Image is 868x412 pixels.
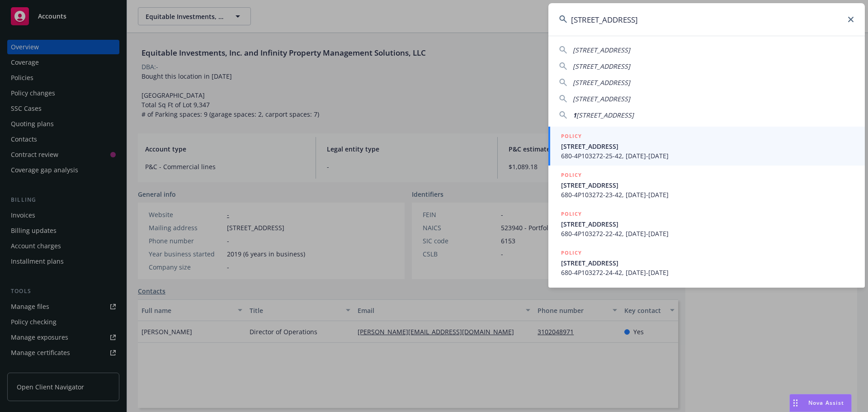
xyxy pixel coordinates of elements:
a: POLICY[STREET_ADDRESS]680-4P103272-23-42, [DATE]-[DATE] [548,166,865,204]
span: [STREET_ADDRESS] [573,46,630,54]
a: POLICY[STREET_ADDRESS]680-4P103272-25-42, [DATE]-[DATE] [548,127,865,166]
h5: POLICY [561,170,582,180]
span: Nova Assist [808,399,844,407]
span: [STREET_ADDRESS] [576,111,634,119]
h5: POLICY [561,209,582,218]
span: [STREET_ADDRESS] [561,258,854,268]
button: Nova Assist [789,394,852,412]
span: 680-4P103272-25-42, [DATE]-[DATE] [561,151,854,161]
span: 680-4P103272-24-42, [DATE]-[DATE] [561,268,854,277]
a: POLICY[STREET_ADDRESS]680-4P103272-24-42, [DATE]-[DATE] [548,243,865,282]
span: [STREET_ADDRESS] [573,62,630,71]
span: [STREET_ADDRESS] [561,142,854,151]
h5: POLICY [561,248,582,257]
span: [STREET_ADDRESS] [573,95,630,103]
a: POLICY[STREET_ADDRESS]680-4P103272-22-42, [DATE]-[DATE] [548,204,865,243]
span: [STREET_ADDRESS] [573,78,630,87]
span: 1 [573,111,576,119]
h5: POLICY [561,132,582,141]
span: 680-4P103272-22-42, [DATE]-[DATE] [561,229,854,238]
span: [STREET_ADDRESS] [561,180,854,190]
input: Search... [548,3,865,36]
span: [STREET_ADDRESS] [561,219,854,229]
div: Drag to move [790,394,801,412]
span: 680-4P103272-23-42, [DATE]-[DATE] [561,190,854,199]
